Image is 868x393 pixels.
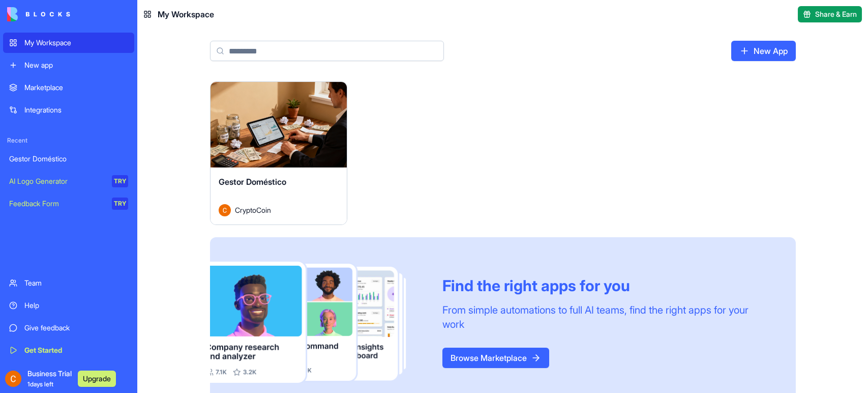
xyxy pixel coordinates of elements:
[3,193,134,214] a: Feedback FormTRY
[78,371,116,387] button: Upgrade
[3,149,134,169] a: Gestor Doméstico
[112,175,128,187] div: TRY
[815,9,857,19] span: Share & Earn
[798,6,862,22] button: Share & Earn
[3,171,134,191] a: AI Logo GeneratorTRY
[3,33,134,53] a: My Workspace
[9,199,105,209] div: Feedback Form
[235,205,271,215] span: CryptoCoin
[24,105,128,115] div: Integrations
[210,262,426,383] img: Frame_181_egmpey.png
[3,136,134,145] span: Recent
[24,38,128,48] div: My Workspace
[5,371,21,387] img: ACg8ocIrZ_2r3JCGjIObMHUp5pq2o1gBKnv_Z4VWv1zqUWb6T60c5A=s96-c
[24,323,128,333] div: Give feedback
[24,60,128,70] div: New app
[3,318,134,338] a: Give feedback
[442,303,771,331] div: From simple automations to full AI teams, find the right apps for your work
[112,198,128,210] div: TRY
[442,276,771,295] div: Find the right apps for you
[442,348,549,368] a: Browse Marketplace
[219,204,231,216] img: Avatar
[3,55,134,75] a: New app
[24,345,128,355] div: Get Started
[7,7,70,21] img: logo
[24,278,128,288] div: Team
[3,340,134,360] a: Get Started
[27,369,72,389] span: Business Trial
[158,8,214,20] span: My Workspace
[3,295,134,316] a: Help
[210,81,347,225] a: Gestor DomésticoAvatarCryptoCoin
[3,100,134,120] a: Integrations
[731,41,796,61] a: New App
[27,380,53,388] span: 1 days left
[219,177,286,187] span: Gestor Doméstico
[9,176,105,186] div: AI Logo Generator
[3,273,134,293] a: Team
[3,77,134,98] a: Marketplace
[24,82,128,93] div: Marketplace
[24,300,128,311] div: Help
[9,154,128,164] div: Gestor Doméstico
